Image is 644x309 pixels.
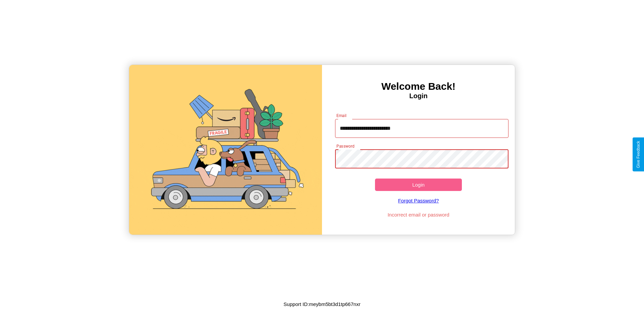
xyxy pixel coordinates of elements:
[375,179,462,191] button: Login
[336,143,354,149] label: Password
[283,300,360,309] p: Support ID: meybm5bt3d1tp667nxr
[636,141,641,168] div: Give Feedback
[332,191,505,210] a: Forgot Password?
[322,81,515,92] h3: Welcome Back!
[129,65,322,235] img: gif
[332,210,505,219] p: Incorrect email or password
[322,92,515,100] h4: Login
[336,113,347,118] label: Email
